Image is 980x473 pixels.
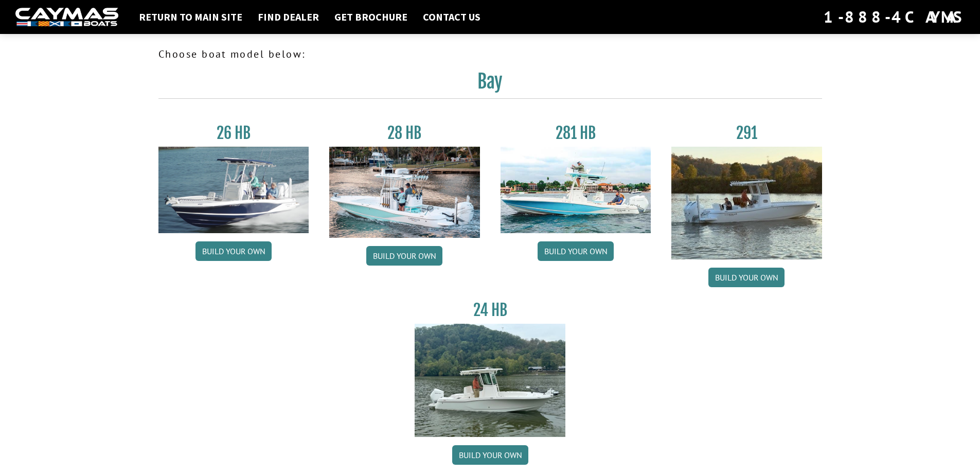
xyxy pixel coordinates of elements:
a: Build your own [195,241,272,261]
a: Contact Us [418,10,486,24]
h3: 26 HB [158,124,309,143]
div: 1-888-4CAYMAS [824,6,965,28]
a: Find Dealer [253,10,324,24]
a: Build your own [452,445,528,465]
a: Build your own [708,268,785,287]
a: Build your own [366,246,442,266]
img: white-logo-c9c8dbefe5ff5ceceb0f0178aa75bf4bb51f6bca0971e226c86eb53dfe498488.png [15,8,118,27]
img: 291_Thumbnail.jpg [671,147,822,259]
a: Build your own [538,241,614,261]
img: 26_new_photo_resized.jpg [158,147,309,233]
a: Return to main site [134,10,247,24]
h3: 281 HB [501,124,651,143]
p: Choose boat model below: [158,46,822,62]
img: 24_HB_thumbnail.jpg [415,324,565,436]
h3: 28 HB [329,124,480,143]
h3: 291 [671,124,822,143]
a: Get Brochure [329,10,413,24]
img: 28_hb_thumbnail_for_caymas_connect.jpg [329,147,480,238]
h2: Bay [158,70,822,99]
img: 28-hb-twin.jpg [501,147,651,233]
h3: 24 HB [415,301,565,320]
